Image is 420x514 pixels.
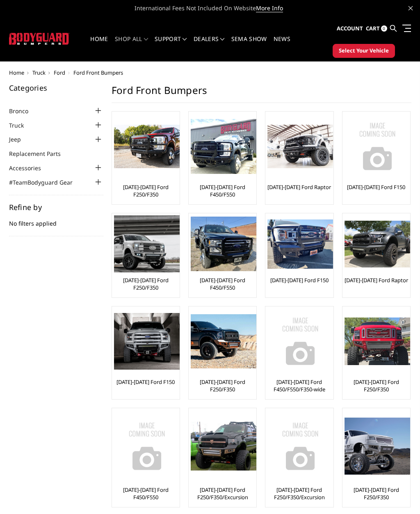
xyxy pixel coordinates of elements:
[191,378,254,393] a: [DATE]-[DATE] Ford F250/F350
[9,84,103,91] h5: Categories
[381,25,387,32] span: 0
[54,69,65,76] a: Ford
[267,183,331,191] a: [DATE]-[DATE] Ford Raptor
[114,276,178,291] a: [DATE]-[DATE] Ford F250/F350
[194,36,225,52] a: Dealers
[114,183,178,198] a: [DATE]-[DATE] Ford F250/F350
[345,378,408,393] a: [DATE]-[DATE] Ford F250/F350
[270,276,329,284] a: [DATE]-[DATE] Ford F150
[114,410,178,482] a: No Image
[114,486,178,501] a: [DATE]-[DATE] Ford F450/F550
[9,121,34,130] a: Truck
[337,25,363,32] span: Account
[9,135,31,144] a: Jeep
[112,84,411,103] h1: Ford Front Bumpers
[267,308,333,374] img: No Image
[366,18,387,40] a: Cart 0
[267,413,333,479] img: No Image
[345,114,408,179] a: No Image
[9,178,83,187] a: #TeamBodyguard Gear
[337,18,363,40] a: Account
[333,44,395,58] button: Select Your Vehicle
[267,378,331,393] a: [DATE]-[DATE] Ford F450/F550/F350-wide
[116,378,175,386] a: [DATE]-[DATE] Ford F150
[9,107,39,115] a: Bronco
[345,276,408,284] a: [DATE]-[DATE] Ford Raptor
[267,410,331,482] a: No Image
[9,203,103,236] div: No filters applied
[274,36,290,52] a: News
[191,276,254,291] a: [DATE]-[DATE] Ford F450/F550
[155,36,187,52] a: Support
[115,36,148,52] a: shop all
[191,183,254,198] a: [DATE]-[DATE] Ford F450/F550
[9,203,103,211] h5: Refine by
[267,486,331,501] a: [DATE]-[DATE] Ford F250/F350/Excursion
[256,4,283,12] a: More Info
[347,183,405,191] a: [DATE]-[DATE] Ford F150
[114,413,180,479] img: No Image
[9,164,51,172] a: Accessories
[345,114,410,179] img: No Image
[9,69,24,76] a: Home
[339,47,389,55] span: Select Your Vehicle
[90,36,108,52] a: Home
[267,308,331,374] a: No Image
[73,69,123,76] span: Ford Front Bumpers
[9,33,69,45] img: BODYGUARD BUMPERS
[231,36,267,52] a: SEMA Show
[345,486,408,501] a: [DATE]-[DATE] Ford F250/F350
[366,25,380,32] span: Cart
[32,69,46,76] a: Truck
[9,149,71,158] a: Replacement Parts
[191,486,254,501] a: [DATE]-[DATE] Ford F250/F350/Excursion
